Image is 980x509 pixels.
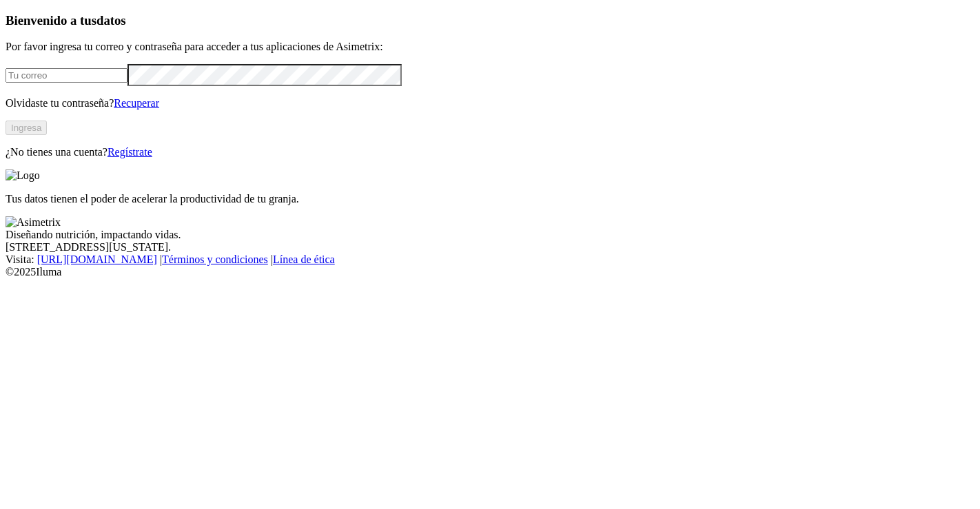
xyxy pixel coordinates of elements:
p: ¿No tienes una cuenta? [6,146,974,158]
div: [STREET_ADDRESS][US_STATE]. [6,241,974,253]
img: Logo [6,169,40,182]
a: Línea de ética [273,253,335,265]
div: Visita : | | [6,253,974,266]
img: Asimetrix [6,216,61,229]
p: Tus datos tienen el poder de acelerar la productividad de tu granja. [6,193,974,205]
p: Por favor ingresa tu correo y contraseña para acceder a tus aplicaciones de Asimetrix: [6,41,974,53]
div: © 2025 Iluma [6,266,974,278]
span: datos [96,13,126,28]
input: Tu correo [6,68,127,83]
a: Regístrate [108,146,152,158]
div: Diseñando nutrición, impactando vidas. [6,229,974,241]
p: Olvidaste tu contraseña? [6,97,974,110]
a: [URL][DOMAIN_NAME] [37,253,157,265]
button: Ingresa [6,121,47,135]
a: Términos y condiciones [162,253,268,265]
h3: Bienvenido a tus [6,13,974,28]
a: Recuperar [114,97,159,109]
